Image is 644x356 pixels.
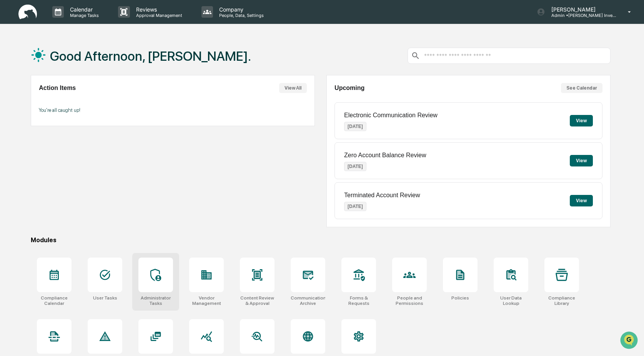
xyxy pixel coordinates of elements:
[131,61,140,70] button: Start new chat
[570,115,593,126] button: View
[8,98,14,104] div: 🖐️
[56,98,62,104] div: 🗄️
[570,155,593,166] button: View
[77,130,93,136] span: Pylon
[54,130,93,136] a: Powered byPylon
[344,192,420,199] p: Terminated Account Review
[5,94,53,108] a: 🖐️Preclearance
[544,295,579,306] div: Compliance Library
[570,195,593,206] button: View
[64,6,103,13] p: Calendar
[26,59,126,67] div: Start new chat
[213,6,268,13] p: Company
[344,152,426,159] p: Zero Account Balance Review
[93,295,117,301] div: User Tasks
[130,6,186,13] p: Reviews
[31,236,611,244] div: Modules
[37,295,72,306] div: Compliance Calendar
[451,295,469,301] div: Policies
[15,97,50,105] span: Preclearance
[561,83,602,93] button: See Calendar
[344,162,366,171] p: [DATE]
[39,107,307,113] p: You're all caught up!
[39,85,76,91] h2: Action Items
[5,108,52,122] a: 🔎Data Lookup
[619,331,640,351] iframe: Open customer support
[18,5,37,20] img: logo
[130,13,186,18] p: Approval Management
[344,122,366,131] p: [DATE]
[64,13,103,18] p: Manage Tasks
[240,295,275,306] div: Content Review & Approval
[189,295,224,306] div: Vendor Management
[8,59,22,73] img: 1746055101610-c473b297-6a78-478c-a979-82029cc54cd1
[334,85,364,91] h2: Upcoming
[8,16,140,28] p: How can we help?
[53,94,98,108] a: 🗄️Attestations
[138,295,173,306] div: Administrator Tasks
[344,202,366,211] p: [DATE]
[63,97,95,105] span: Attestations
[545,13,617,18] p: Admin • [PERSON_NAME] Investments, LLC
[279,83,307,93] button: View All
[392,295,427,306] div: People and Permissions
[15,111,48,119] span: Data Lookup
[494,295,528,306] div: User Data Lookup
[344,112,438,119] p: Electronic Communication Review
[291,295,325,306] div: Communications Archive
[50,48,251,64] h1: Good Afternoon, [PERSON_NAME].
[26,67,97,73] div: We're available if you need us!
[341,295,376,306] div: Forms & Requests
[545,6,617,13] p: [PERSON_NAME]
[213,13,268,18] p: People, Data, Settings
[8,112,14,118] div: 🔎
